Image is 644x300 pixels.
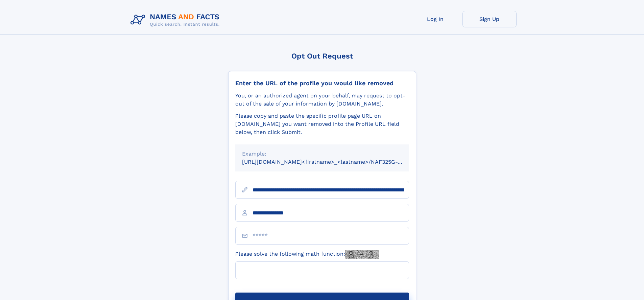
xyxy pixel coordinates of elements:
div: Opt Out Request [228,52,416,60]
label: Please solve the following math function: [235,250,379,259]
img: Logo Names and Facts [128,11,225,29]
div: Please copy and paste the specific profile page URL on [DOMAIN_NAME] you want removed into the Pr... [235,112,409,136]
div: You, or an authorized agent on your behalf, may request to opt-out of the sale of your informatio... [235,92,409,108]
a: Sign Up [462,11,517,27]
a: Log In [408,11,462,27]
div: Example: [242,150,402,158]
small: [URL][DOMAIN_NAME]<firstname>_<lastname>/NAF325G-xxxxxxxx [242,159,422,165]
div: Enter the URL of the profile you would like removed [235,79,409,87]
